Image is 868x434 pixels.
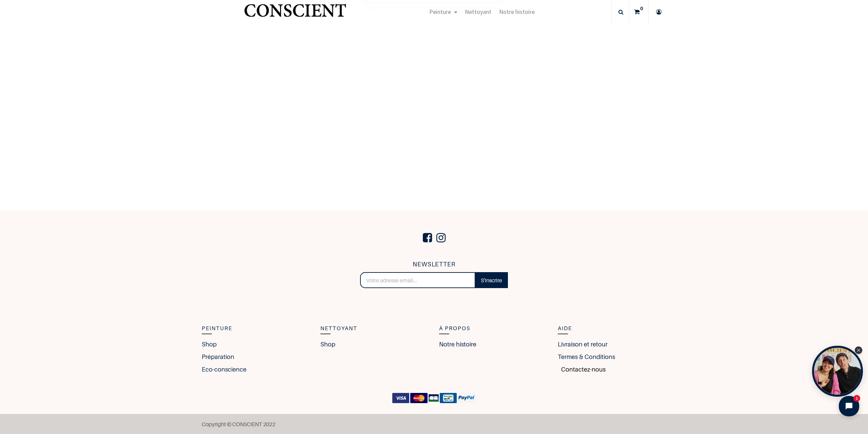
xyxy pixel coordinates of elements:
[202,340,217,349] a: Shop
[558,365,606,374] a: Contactez-nous
[440,393,457,403] img: Bancontact
[465,8,491,16] span: Nettoyant
[429,393,439,403] img: CB
[638,5,645,12] sup: 0
[458,393,476,403] img: paypal
[392,393,410,403] img: VISA
[499,8,535,16] span: Notre histoire
[558,340,608,349] a: Livraison et retour
[410,393,428,403] img: MasterCard
[320,324,429,333] h5: Nettoyant
[439,324,548,333] h5: à Propos
[558,324,666,333] h5: Aide
[202,421,275,428] span: Copyright © CONSCIENT 2022
[360,272,476,288] input: Votre adresse email...
[812,346,863,397] div: Open Tolstoy widget
[475,272,508,288] a: S'inscrire
[429,8,451,16] span: Peinture
[833,390,865,422] iframe: Tidio Chat
[202,365,246,374] a: Eco-conscience
[812,346,863,397] div: Tolstoy bubble widget
[360,260,508,269] h5: NEWSLETTER
[855,346,862,354] div: Close Tolstoy widget
[320,340,335,349] a: Shop
[439,340,476,349] a: Notre histoire
[558,352,615,361] a: Termes & Conditions
[202,352,234,361] a: Préparation
[202,324,310,333] h5: Peinture
[812,346,863,397] div: Open Tolstoy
